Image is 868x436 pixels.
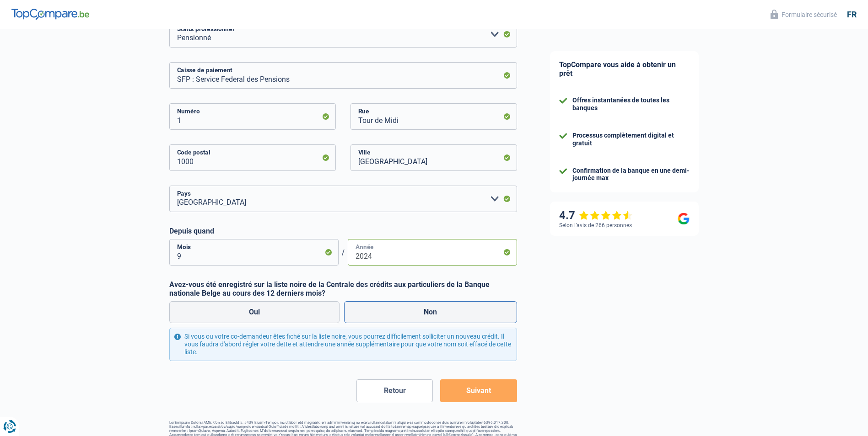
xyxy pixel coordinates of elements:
label: Oui [169,301,340,323]
div: Si vous ou votre co-demandeur êtes fiché sur la liste noire, vous pourrez difficilement sollicite... [169,328,517,361]
span: / [339,248,348,257]
label: Non [344,301,517,323]
img: Advertisement [2,303,3,304]
div: Confirmation de la banque en une demi-journée max [572,167,690,182]
label: Depuis quand [169,227,517,235]
div: Offres instantanées de toutes les banques [572,96,690,112]
input: MM [169,239,339,266]
div: Selon l’avis de 266 personnes [559,222,632,229]
img: TopCompare Logo [11,9,89,20]
label: Avez-vous été enregistré sur la liste noire de la Centrale des crédits aux particuliers de la Ban... [169,280,517,298]
div: fr [847,10,857,20]
input: AAAA [348,239,517,266]
div: 4.7 [559,209,633,222]
div: Processus complètement digital et gratuit [572,132,690,147]
button: Suivant [440,379,517,402]
button: Formulaire sécurisé [765,7,842,22]
button: Retour [356,379,433,402]
div: TopCompare vous aide à obtenir un prêt [550,51,699,87]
